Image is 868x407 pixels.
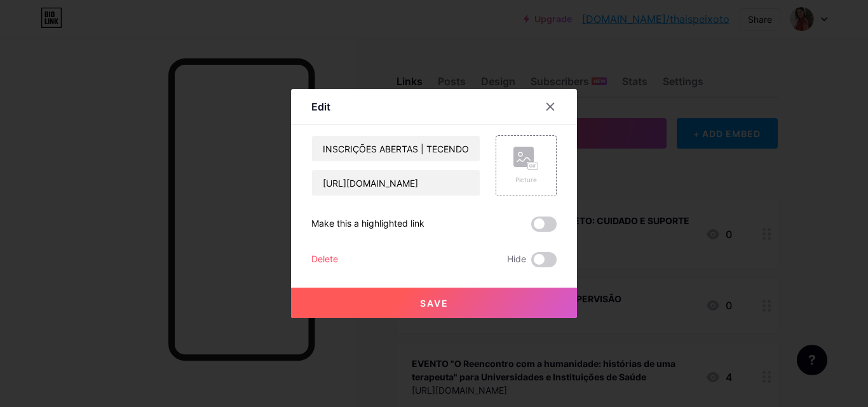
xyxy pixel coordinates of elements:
[311,99,330,114] div: Edit
[420,298,449,309] span: Save
[291,288,577,318] button: Save
[312,136,480,161] input: Title
[513,175,539,185] div: Picture
[311,252,338,267] div: Delete
[311,217,424,232] div: Make this a highlighted link
[507,252,526,267] span: Hide
[312,170,480,196] input: URL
